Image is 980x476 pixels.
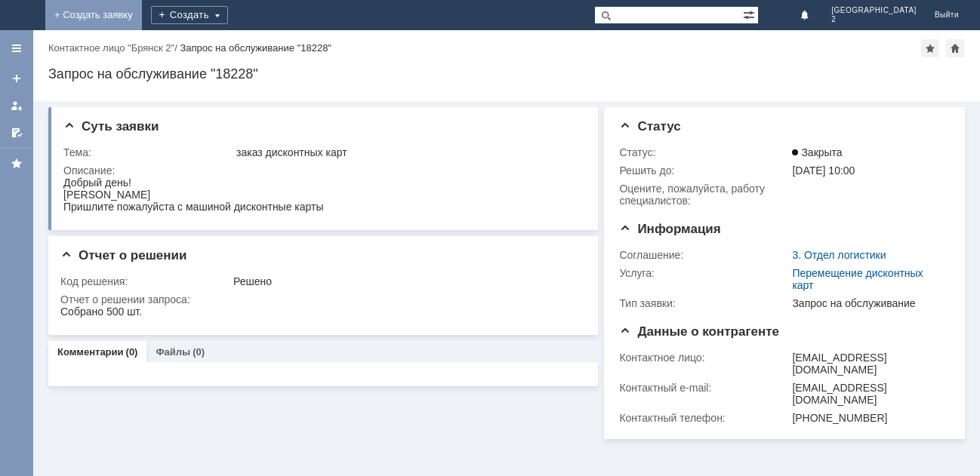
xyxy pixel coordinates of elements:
div: / [48,42,180,54]
div: Контактный e-mail: [619,382,789,394]
span: Отчет о решении [60,248,186,263]
a: Мои согласования [5,121,29,145]
a: Создать заявку [5,66,29,91]
div: Добавить в избранное [921,39,939,57]
div: [EMAIL_ADDRESS][DOMAIN_NAME] [792,352,943,376]
div: Запрос на обслуживание "18228" [180,42,331,54]
div: [PHONE_NUMBER] [792,412,943,424]
span: Информация [619,222,720,236]
span: Статус [619,119,680,134]
span: [GEOGRAPHIC_DATA] [831,6,917,15]
div: [EMAIL_ADDRESS][DOMAIN_NAME] [792,382,943,406]
span: Данные о контрагенте [619,324,779,339]
div: Сделать домашней страницей [946,39,964,57]
div: Запрос на обслуживание "18228" [48,66,965,81]
a: Перемещение дисконтных карт [792,267,923,291]
div: (0) [193,346,205,358]
div: Контактное лицо: [619,352,789,364]
div: Статус: [619,146,789,158]
div: (0) [126,346,138,358]
div: Тема: [63,146,233,158]
div: Создать [151,6,228,24]
div: Тип заявки: [619,297,789,309]
span: Расширенный поиск [743,7,758,21]
div: Решить до: [619,164,789,177]
span: Суть заявки [63,119,159,134]
span: Закрыта [792,146,842,158]
a: Мои заявки [5,94,29,118]
div: Отчет о решении запроса: [60,293,581,306]
div: Код решения: [60,275,230,287]
div: Решено [233,275,578,287]
a: Комментарии [57,346,124,358]
div: заказ дисконтных карт [236,146,578,158]
a: Контактное лицо "Брянск 2" [48,42,174,54]
div: Oцените, пожалуйста, работу специалистов: [619,183,789,207]
div: Контактный телефон: [619,412,789,424]
a: Файлы [156,346,190,358]
div: Описание: [63,164,581,177]
div: Соглашение: [619,249,789,261]
span: [DATE] 10:00 [792,164,855,177]
div: Услуга: [619,267,789,279]
a: 3. Отдел логистики [792,249,886,261]
span: 2 [831,15,917,24]
div: Запрос на обслуживание [792,297,943,309]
